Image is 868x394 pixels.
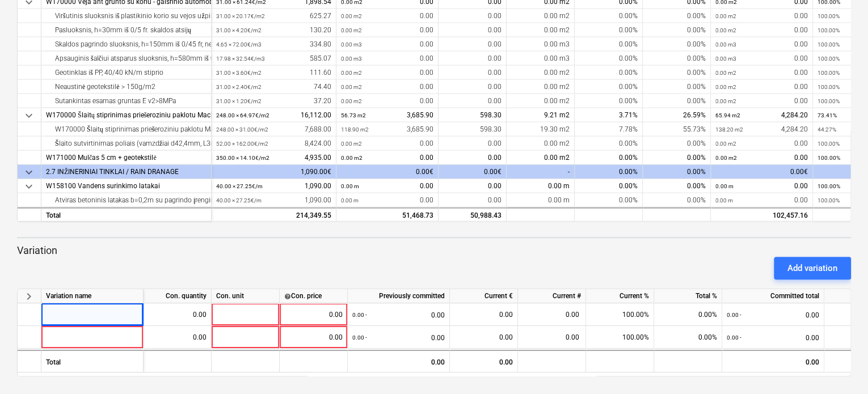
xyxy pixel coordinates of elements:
div: 0.00 [352,303,445,327]
div: 0.00 [715,151,808,165]
div: 0.00 [148,303,207,326]
div: 0.00% [643,9,711,23]
div: 0.00 [284,326,343,349]
div: 0.00 [715,94,808,108]
div: 0.00% [575,193,643,207]
small: 0.00 m3 [715,56,736,62]
small: 0.00 m2 [341,84,362,90]
div: 0.00 [450,350,518,372]
span: keyboard_arrow_down [22,180,36,193]
div: 0.00 [715,37,808,52]
div: 0.00 m [507,193,575,207]
small: 0.00 m2 [715,84,736,90]
div: 7,688.00 [216,122,331,137]
div: 0.00 [439,80,507,94]
div: 0.00 m2 [507,94,575,108]
div: 0.00 [352,326,445,349]
div: 111.60 [216,66,331,80]
div: 0.00% [643,37,711,52]
div: 0.00 [454,303,513,326]
small: 0.00 m3 [341,41,362,48]
small: 0.00 m2 [341,98,362,104]
small: 0.00 - [352,312,367,318]
div: 2.7 INŽINERINIAI TINKLAI / RAIN DRANAGE [46,165,207,179]
div: Sutankintas esamas gruntas E v2>8MPa [46,94,207,108]
div: 0.00 m3 [507,37,575,52]
div: 0.00% [575,23,643,37]
div: 0.00% [575,151,643,165]
div: 0.00€ [439,165,507,179]
div: 0.00 [439,151,507,165]
div: 19.30 m2 [507,122,575,137]
small: 0.00 m3 [715,41,736,48]
div: 130.20 [216,23,331,37]
div: 100.00% [586,326,654,349]
small: 100.00% [818,13,840,19]
button: Add variation [774,257,851,279]
small: 0.00 m2 [715,70,736,76]
span: keyboard_arrow_down [22,166,36,179]
small: 0.00 m2 [715,141,736,147]
div: 0.00 m2 [507,151,575,165]
div: 8,424.00 [216,137,331,151]
div: 0.00 [148,326,207,349]
div: 4,284.20 [715,108,808,122]
div: 334.80 [216,37,331,52]
div: Pasluoksnis, h=30mm iš 0/5 fr. skaldos atsijų [46,23,207,37]
small: 0.00 m2 [341,13,362,19]
div: 3.71% [575,108,643,122]
div: 0.00% [643,52,711,66]
div: 0.00 [439,137,507,151]
div: 0.00 [439,52,507,66]
div: 0.00% [575,37,643,52]
div: 0.00 m2 [507,9,575,23]
small: 350.00 × 14.10€ / m2 [216,155,269,161]
small: 56.73 m2 [341,112,366,118]
div: 37.20 [216,94,331,108]
div: W158100 Vandens surinkimo latakai [46,179,207,193]
div: 0.00% [654,303,722,326]
div: 0.00 m2 [507,137,575,151]
div: Šlaito sutvirtinimas poliais (vamzdžiai d42,4mm, L3m, MacMat R, augalinio gr 10cm ir velėna) [46,137,207,151]
small: 0.00 m2 [341,27,362,33]
div: 3,685.90 [341,108,433,122]
small: 52.00 × 162.00€ / m2 [216,141,268,147]
small: 248.00 × 31.00€ / m2 [216,126,268,133]
div: Con. quantity [144,289,212,303]
div: 0.00 m2 [507,23,575,37]
small: 0.00 - [727,334,741,341]
small: 31.00 × 20.17€ / m2 [216,13,265,19]
div: 0.00 [341,37,433,52]
span: help [284,293,291,300]
div: 0.00% [575,94,643,108]
div: Geotinklas iš PP, 40/40 kN/m stiprio [46,66,207,80]
div: 0.00 [439,94,507,108]
div: W170000 Šlaitų stiprinimas priešeroziniu paklotu MacMat19 [46,108,207,122]
div: Apsauginis šalčiui atsparus sluoksnis, h=580mm iš 0/32 fr. šalčiui nejautrių medž. mišinio [46,52,207,66]
div: 0.00 [439,23,507,37]
div: 4,284.20 [715,122,808,137]
div: 0.00% [575,137,643,151]
small: 100.00% [818,155,840,161]
div: 26.59% [643,108,711,122]
div: Previously committed [348,289,450,303]
small: 31.00 × 2.40€ / m2 [216,84,262,90]
span: keyboard_arrow_right [22,290,36,303]
div: 0.00% [575,9,643,23]
div: 0.00 [341,80,433,94]
small: 31.00 × 4.20€ / m2 [216,27,262,33]
div: 0.00 [439,66,507,80]
div: 0.00€ [336,165,439,179]
div: 0.00 [454,326,513,349]
small: 0.00 m2 [715,98,736,104]
div: 0.00% [575,179,643,193]
small: 100.00% [818,197,840,204]
div: 0.00 [727,303,819,327]
div: 0.00 m2 [507,66,575,80]
div: 0.00% [643,151,711,165]
div: Total % [654,289,722,303]
div: 0.00% [643,165,711,179]
div: Add variation [787,261,837,276]
small: 40.00 × 27.25€ / m [216,197,262,204]
small: 17.98 × 32.54€ / m3 [216,56,265,62]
